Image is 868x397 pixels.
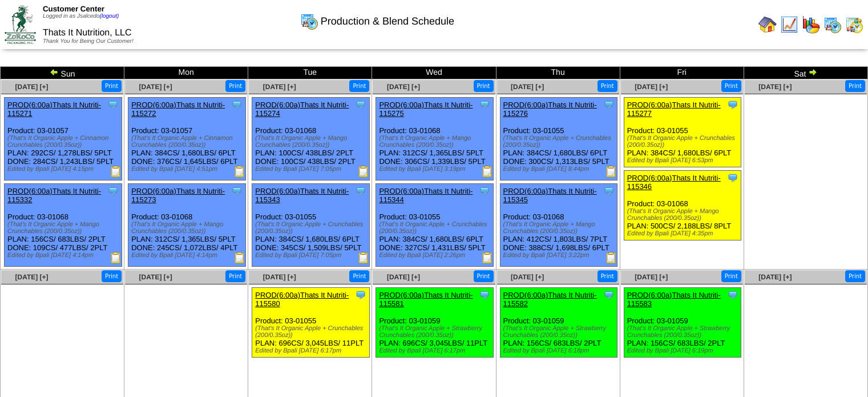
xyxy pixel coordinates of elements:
[503,347,617,354] div: Edited by Bpali [DATE] 6:18pm
[387,83,420,91] a: [DATE] [+]
[597,270,617,282] button: Print
[500,288,617,358] div: Product: 03-01059 PLAN: 156CS / 683LBS / 2PLT
[231,185,243,197] img: Tooltip
[355,99,366,110] img: Tooltip
[603,185,615,197] img: Tooltip
[744,67,867,79] td: Sat
[503,221,617,235] div: (That's It Organic Apple + Mango Crunchables (200/0.35oz))
[503,291,597,308] a: PROD(6:00a)Thats It Nutriti-115582
[43,5,104,13] span: Customer Center
[721,270,741,282] button: Print
[263,273,296,281] span: [DATE] [+]
[376,184,494,267] div: Product: 03-01055 PLAN: 384CS / 1,680LBS / 6PLT DONE: 327CS / 1,431LBS / 5PLT
[110,252,122,263] img: Production Report
[7,101,101,118] a: PROD(6:00a)Thats It Nutriti-115271
[627,208,741,222] div: (That's It Organic Apple + Mango Crunchables (200/0.35oz))
[603,289,615,300] img: Tooltip
[845,80,865,92] button: Print
[823,15,842,34] img: calendarprod.gif
[802,15,820,34] img: graph.gif
[231,99,243,110] img: Tooltip
[102,270,122,282] button: Print
[627,135,741,149] div: (That's It Organic Apple + Crunchables (200/0.35oz))
[131,135,245,149] div: (That's It Organic Apple + Cinnamon Crunchables (200/0.35oz))
[721,80,741,92] button: Print
[627,101,721,118] a: PROD(6:00a)Thats It Nutriti-115277
[379,166,493,173] div: Edited by Bpali [DATE] 3:19pm
[107,99,119,110] img: Tooltip
[503,252,617,259] div: Edited by Bpali [DATE] 3:22pm
[128,184,246,267] div: Product: 03-01068 PLAN: 312CS / 1,365LBS / 5PLT DONE: 245CS / 1,072LBS / 4PLT
[43,38,134,45] span: Thank You for Being Our Customer!
[234,166,245,177] img: Production Report
[627,347,741,354] div: Edited by Bpali [DATE] 6:19pm
[255,291,349,308] a: PROD(6:00a)Thats It Nutriti-115580
[627,230,741,237] div: Edited by Bpali [DATE] 4:35pm
[300,12,318,30] img: calendarprod.gif
[255,252,369,259] div: Edited by Bpali [DATE] 7:05pm
[139,83,172,91] a: [DATE] [+]
[1,67,124,79] td: Sun
[627,157,741,164] div: Edited by Bpali [DATE] 6:53pm
[511,273,544,281] a: [DATE] [+]
[225,80,245,92] button: Print
[110,166,122,177] img: Production Report
[7,252,122,259] div: Edited by Bpali [DATE] 4:14pm
[252,98,370,181] div: Product: 03-01068 PLAN: 100CS / 438LBS / 2PLT DONE: 100CS / 438LBS / 2PLT
[5,5,36,43] img: ZoRoCo_Logo(Green%26Foil)%20jpg.webp
[255,135,369,149] div: (That's It Organic Apple + Mango Crunchables (200/0.35oz))
[624,171,741,240] div: Product: 03-01068 PLAN: 500CS / 2,188LBS / 8PLT
[780,15,798,34] img: line_graph.gif
[349,270,369,282] button: Print
[808,67,817,77] img: arrowright.gif
[124,67,248,79] td: Mon
[758,273,792,281] a: [DATE] [+]
[479,99,490,110] img: Tooltip
[7,166,122,173] div: Edited by Bpali [DATE] 4:15pm
[50,67,59,77] img: arrowleft.gif
[102,80,122,92] button: Print
[131,101,225,118] a: PROD(6:00a)Thats It Nutriti-115272
[500,184,617,267] div: Product: 03-01068 PLAN: 412CS / 1,803LBS / 7PLT DONE: 388CS / 1,698LBS / 6PLT
[500,98,617,181] div: Product: 03-01055 PLAN: 384CS / 1,680LBS / 6PLT DONE: 300CS / 1,313LBS / 5PLT
[479,185,490,197] img: Tooltip
[15,273,48,281] a: [DATE] [+]
[252,288,370,358] div: Product: 03-01055 PLAN: 696CS / 3,045LBS / 11PLT
[503,166,617,173] div: Edited by Bpali [DATE] 8:44pm
[379,325,493,339] div: (That's It Organic Apple + Strawberry Crunchables (200/0.35oz))
[758,83,792,91] a: [DATE] [+]
[379,221,493,235] div: (That's It Organic Apple + Crunchables (200/0.35oz))
[379,252,493,259] div: Edited by Bpali [DATE] 2:26pm
[503,135,617,149] div: (That's It Organic Apple + Crunchables (200/0.35oz))
[5,98,122,181] div: Product: 03-01057 PLAN: 292CS / 1,278LBS / 5PLT DONE: 284CS / 1,243LBS / 5PLT
[379,347,493,354] div: Edited by Bpali [DATE] 6:17pm
[15,83,48,91] a: [DATE] [+]
[496,67,620,79] td: Thu
[511,83,544,91] a: [DATE] [+]
[252,184,370,267] div: Product: 03-01055 PLAN: 384CS / 1,680LBS / 6PLT DONE: 345CS / 1,509LBS / 5PLT
[263,83,296,91] a: [DATE] [+]
[474,80,494,92] button: Print
[139,273,172,281] span: [DATE] [+]
[255,221,369,235] div: (That's It Organic Apple + Crunchables (200/0.35oz))
[635,273,668,281] a: [DATE] [+]
[255,166,369,173] div: Edited by Bpali [DATE] 7:05pm
[131,166,245,173] div: Edited by Bpali [DATE] 4:51pm
[107,185,119,197] img: Tooltip
[248,67,372,79] td: Tue
[255,187,349,204] a: PROD(6:00a)Thats It Nutriti-115343
[482,166,493,177] img: Production Report
[503,325,617,339] div: (That's It Organic Apple + Strawberry Crunchables (200/0.35oz))
[605,166,617,177] img: Production Report
[225,270,245,282] button: Print
[372,67,496,79] td: Wed
[387,273,420,281] a: [DATE] [+]
[43,28,132,38] span: Thats It Nutrition, LLC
